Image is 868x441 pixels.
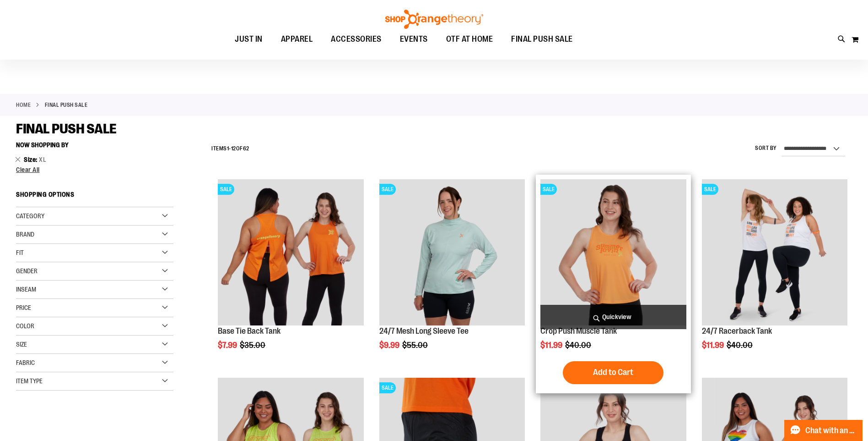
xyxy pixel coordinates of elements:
[16,304,31,311] span: Price
[540,179,686,325] img: Product image for Crop Push Muscle Tank
[727,341,754,350] span: $40.00
[379,179,525,325] img: 24/7 Mesh Long Sleeve Tee
[331,29,382,50] span: ACCESSORIES
[218,326,280,336] a: Base Tie Back Tank
[24,156,39,163] span: Size
[243,145,249,152] span: 62
[218,179,363,326] a: Product image for Base Tie Back TankSALE
[16,249,24,256] span: Fit
[16,101,31,109] a: Home
[540,326,617,336] a: Crop Push Muscle Tank
[322,29,391,50] a: ACCESSORIES
[755,144,777,152] label: Sort By
[218,341,238,350] span: $7.99
[16,166,173,173] a: Clear All
[16,341,27,348] span: Size
[218,184,234,195] span: SALE
[536,175,690,393] div: product
[511,29,573,50] span: FINAL PUSH SALE
[231,145,236,152] span: 12
[226,29,272,50] a: JUST IN
[16,187,173,207] strong: Shopping Options
[235,29,263,50] span: JUST IN
[379,326,469,336] a: 24/7 Mesh Long Sleeve Tee
[391,29,437,50] a: EVENTS
[16,166,40,173] span: Clear All
[593,367,633,377] span: Add to Cart
[402,341,429,350] span: $55.00
[563,361,663,384] button: Add to Cart
[281,29,313,50] span: APPAREL
[16,137,73,153] button: Now Shopping by
[45,101,88,109] strong: FINAL PUSH SALE
[540,341,564,350] span: $11.99
[697,175,852,373] div: product
[702,179,847,326] a: 24/7 Racerback TankSALE
[375,175,529,373] div: product
[540,179,686,326] a: Product image for Crop Push Muscle TankSALE
[16,359,35,366] span: Fabric
[384,10,485,29] img: Shop Orangetheory
[16,322,34,330] span: Color
[213,175,368,373] div: product
[39,156,46,163] span: XL
[379,179,525,326] a: 24/7 Mesh Long Sleeve TeeSALE
[702,341,725,350] span: $11.99
[272,29,322,50] a: APPAREL
[540,184,557,195] span: SALE
[16,267,38,275] span: Gender
[702,179,847,325] img: 24/7 Racerback Tank
[502,29,582,50] a: FINAL PUSH SALE
[702,184,718,195] span: SALE
[211,142,249,156] h2: Items - of
[702,326,772,336] a: 24/7 Racerback Tank
[379,184,396,195] span: SALE
[16,377,43,385] span: Item Type
[16,231,34,238] span: Brand
[379,341,401,350] span: $9.99
[16,212,44,220] span: Category
[227,145,229,152] span: 1
[16,286,36,293] span: Inseam
[784,420,863,441] button: Chat with an Expert
[218,179,363,325] img: Product image for Base Tie Back Tank
[400,29,428,50] span: EVENTS
[446,29,493,50] span: OTF AT HOME
[16,121,117,137] span: FINAL PUSH SALE
[379,382,396,393] span: SALE
[565,341,593,350] span: $40.00
[540,305,686,329] a: Quickview
[805,426,857,435] span: Chat with an Expert
[240,341,267,350] span: $35.00
[437,29,502,50] a: OTF AT HOME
